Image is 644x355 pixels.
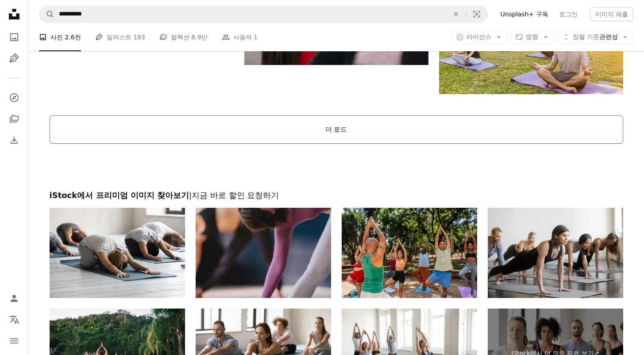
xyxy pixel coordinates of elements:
a: 홈 — Unsplash [5,5,23,25]
span: 라이선스 [467,33,491,40]
h2: iStock에서 프리미엄 이미지 찾아보기 [50,190,623,201]
a: Unsplash+ 구독 [495,7,553,21]
span: 방향 [526,33,538,40]
button: 이미지 제출 [590,7,633,21]
img: 야외에서 요가 수업을 하는 교사의 뒷모습 [342,208,477,298]
button: 방향 [510,30,554,44]
button: 시각적 검색 [466,6,487,23]
button: 언어 [5,311,23,328]
button: 메뉴 [5,332,23,350]
form: 사이트 전체에서 이미지 찾기 [39,5,488,23]
img: 스튜디오에서 균형과 평온을 포용하는 실내에서 요가를 연습하는 여자 [196,208,331,298]
a: 로그인 / 가입 [5,290,23,307]
button: 더 로드 [50,115,623,144]
a: 일러스트 [5,50,23,67]
span: | 지금 바로 할인 요청하기 [189,191,279,200]
button: Unsplash 검색 [39,6,54,23]
img: 그룹 레슨에서 어린이 운동을하고 요가를 연습하는 다양한 사람들 [50,208,185,298]
a: 컬렉션 8.9만 [159,23,208,51]
img: 널빤지 포즈에 스포티 한 젊은이의 그룹 [488,208,623,298]
button: 삭제 [446,6,466,23]
a: 사용자 1 [222,23,258,51]
a: 일러스트 183 [95,23,145,51]
a: 컬렉션 [5,110,23,128]
a: 다운로드 내역 [5,131,23,149]
span: 8.9만 [191,32,207,42]
span: 1 [254,32,258,42]
a: 탐색 [5,89,23,107]
span: 183 [133,32,145,42]
span: 관련성 [573,33,618,42]
a: 로그인 [554,7,583,21]
button: 정렬 기준관련성 [557,30,633,44]
a: 사진 [5,28,23,46]
span: 정렬 기준 [573,33,599,40]
button: 라이선스 [451,30,507,44]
